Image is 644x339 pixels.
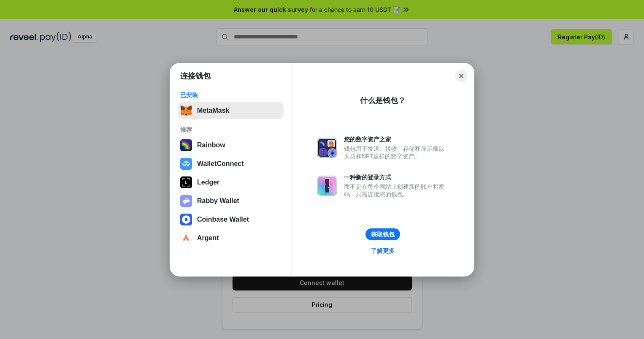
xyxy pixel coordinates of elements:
img: svg+xml,%3Csvg%20xmlns%3D%22http%3A%2F%2Fwww.w3.org%2F2000%2Fsvg%22%20width%3D%2228%22%20height%3... [180,176,192,188]
div: 一种新的登录方式 [344,174,449,181]
button: Coinbase Wallet [178,211,284,228]
button: Ledger [178,174,284,191]
button: Argent [178,230,284,247]
img: svg+xml,%3Csvg%20xmlns%3D%22http%3A%2F%2Fwww.w3.org%2F2000%2Fsvg%22%20fill%3D%22none%22%20viewBox... [180,195,192,207]
img: svg+xml,%3Csvg%20fill%3D%22none%22%20height%3D%2233%22%20viewBox%3D%220%200%2035%2033%22%20width%... [180,105,192,117]
img: svg+xml,%3Csvg%20xmlns%3D%22http%3A%2F%2Fwww.w3.org%2F2000%2Fsvg%22%20fill%3D%22none%22%20viewBox... [317,176,337,196]
img: svg+xml,%3Csvg%20width%3D%2228%22%20height%3D%2228%22%20viewBox%3D%220%200%2028%2028%22%20fill%3D... [180,232,192,244]
div: WalletConnect [197,160,244,168]
div: Rainbow [197,141,225,149]
div: 钱包用于发送、接收、存储和显示像以太坊和NFT这样的数字资产。 [344,145,449,160]
h1: 连接钱包 [180,71,211,81]
div: 而不是在每个网站上创建新的账户和密码，只需连接您的钱包。 [344,183,449,198]
button: 获取钱包 [365,228,400,240]
button: Close [455,70,467,82]
div: 获取钱包 [371,231,395,238]
a: 了解更多 [366,245,400,256]
div: 了解更多 [371,247,395,255]
button: WalletConnect [178,155,284,172]
img: svg+xml,%3Csvg%20xmlns%3D%22http%3A%2F%2Fwww.w3.org%2F2000%2Fsvg%22%20fill%3D%22none%22%20viewBox... [317,138,337,158]
div: 您的数字资产之家 [344,136,449,143]
div: Rabby Wallet [197,197,239,205]
div: 已安装 [180,91,281,99]
div: Argent [197,234,219,242]
img: svg+xml,%3Csvg%20width%3D%22120%22%20height%3D%22120%22%20viewBox%3D%220%200%20120%20120%22%20fil... [180,139,192,151]
div: Ledger [197,179,219,186]
div: Coinbase Wallet [197,216,249,223]
div: 什么是钱包？ [360,95,406,106]
div: MetaMask [197,107,229,114]
button: Rabby Wallet [178,193,284,209]
img: svg+xml,%3Csvg%20width%3D%2228%22%20height%3D%2228%22%20viewBox%3D%220%200%2028%2028%22%20fill%3D... [180,158,192,170]
div: 推荐 [180,126,281,133]
img: svg+xml,%3Csvg%20width%3D%2228%22%20height%3D%2228%22%20viewBox%3D%220%200%2028%2028%22%20fill%3D... [180,214,192,225]
button: Rainbow [178,137,284,154]
button: MetaMask [178,102,284,119]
